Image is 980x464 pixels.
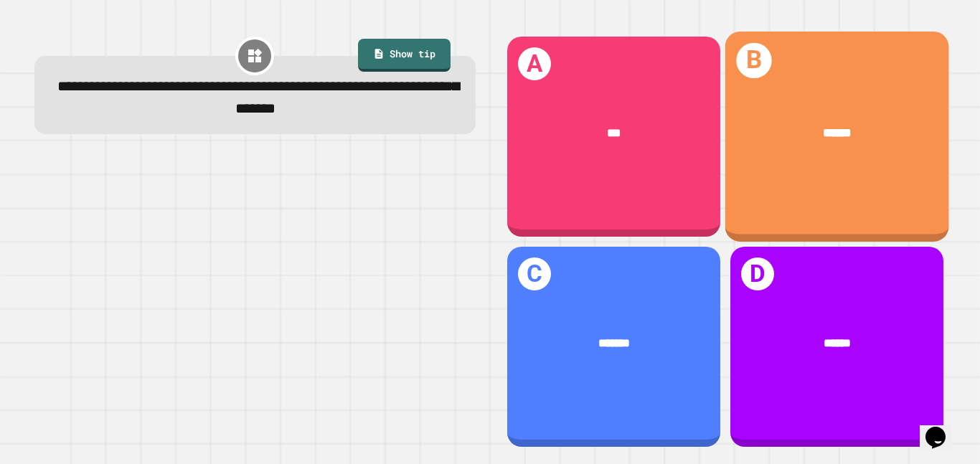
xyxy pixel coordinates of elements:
h1: C [518,257,552,291]
a: Show tip [358,39,450,72]
h1: A [518,47,552,81]
h1: D [741,257,775,291]
iframe: chat widget [920,407,966,450]
h1: B [736,43,771,78]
